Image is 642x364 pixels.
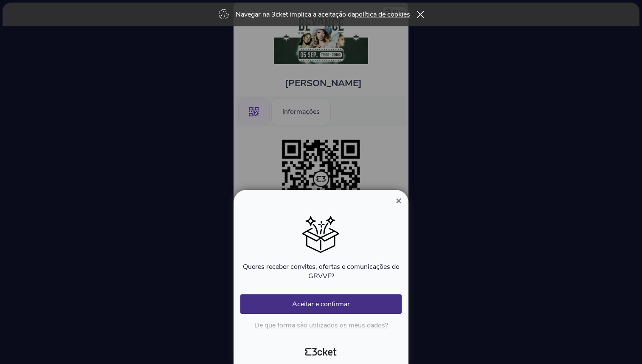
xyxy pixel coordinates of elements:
[236,10,410,19] p: Navegar na 3cket implica a aceitação da
[240,321,402,330] p: De que forma são utilizados os meus dados?
[240,294,402,314] button: Aceitar e confirmar
[355,10,410,19] a: política de cookies
[240,262,402,281] p: Queres receber convites, ofertas e comunicações de GRVVE?
[396,195,402,206] span: ×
